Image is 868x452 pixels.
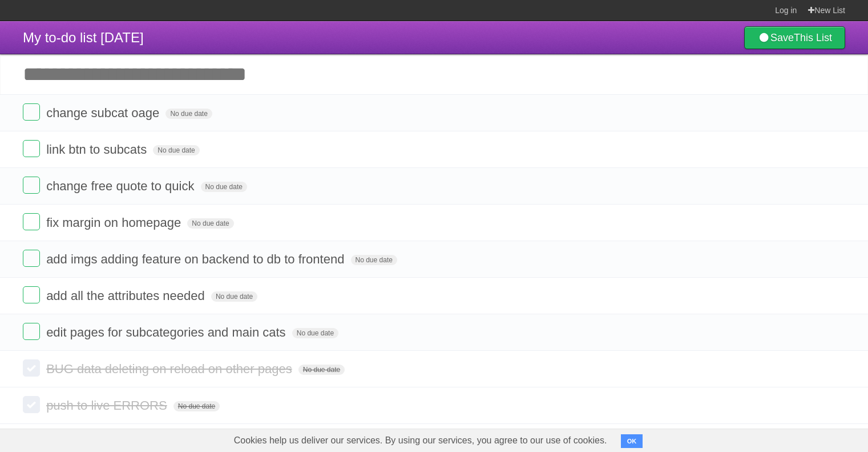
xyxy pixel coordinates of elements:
[23,250,40,267] label: Done
[211,291,257,302] span: No due date
[46,142,150,157] span: link btn to subcats
[46,398,170,413] span: push to live ERRORS
[621,434,643,448] button: OK
[23,396,40,413] label: Done
[794,32,832,43] b: This List
[46,289,208,303] span: add all the attributes needed
[292,328,338,338] span: No due date
[351,255,397,265] span: No due date
[223,429,619,452] span: Cookies help us deliver our services. By using our services, you agree to our use of cookies.
[46,362,295,376] span: BUG data deleting on reload on other pages
[23,213,40,230] label: Done
[46,106,162,120] span: change subcat oage
[298,365,345,375] span: No due date
[165,109,212,119] span: No due date
[187,218,233,229] span: No due date
[23,177,40,194] label: Done
[23,103,40,121] label: Done
[23,286,40,303] label: Done
[744,26,845,49] a: SaveThis List
[46,325,288,339] span: edit pages for subcategories and main cats
[201,182,247,192] span: No due date
[173,401,220,411] span: No due date
[23,359,40,377] label: Done
[46,215,184,230] span: fix margin on homepage
[23,140,40,157] label: Done
[46,252,347,266] span: add imgs adding feature on backend to db to frontend
[153,145,199,155] span: No due date
[46,179,197,193] span: change free quote to quick
[23,30,144,45] span: My to-do list [DATE]
[23,323,40,340] label: Done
